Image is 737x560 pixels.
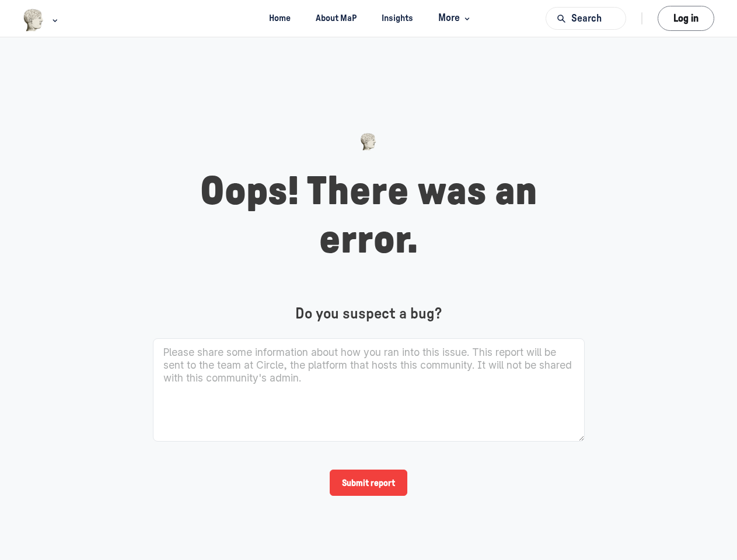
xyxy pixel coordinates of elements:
[658,6,714,31] button: Log in
[259,8,301,29] a: Home
[153,305,585,323] h4: Do you suspect a bug?
[23,8,61,33] button: Museums as Progress logo
[330,470,407,496] input: Submit report
[153,168,585,265] h1: Oops! There was an error.
[306,8,367,29] a: About MaP
[428,8,478,29] button: More
[372,8,424,29] a: Insights
[438,10,473,26] span: More
[23,9,44,32] img: Museums as Progress logo
[546,7,626,30] button: Search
